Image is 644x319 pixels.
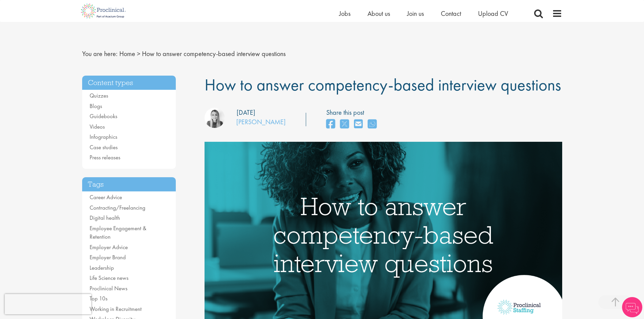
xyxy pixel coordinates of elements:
[82,177,176,192] h3: Tags
[326,117,335,132] a: share on facebook
[236,117,286,126] a: [PERSON_NAME]
[90,305,142,313] a: Working in Recruitment
[90,193,122,201] a: Career Advice
[90,285,127,292] a: Proclinical News
[90,204,145,211] a: Contracting/Freelancing
[90,133,117,140] a: Infographics
[90,102,102,110] a: Blogs
[367,9,390,18] a: About us
[237,108,255,117] div: [DATE]
[119,49,135,58] a: breadcrumb link
[5,294,91,314] iframe: reCAPTCHA
[205,74,561,96] span: How to answer competency-based interview questions
[339,9,351,18] a: Jobs
[407,9,424,18] a: Join us
[90,274,128,282] a: Life Science news
[90,224,146,241] a: Employee Engagement & Retention
[142,49,286,58] span: How to answer competency-based interview questions
[354,117,363,132] a: share on email
[326,108,380,117] label: Share this post
[90,154,120,161] a: Press releases
[90,92,108,99] a: Quizzes
[82,76,176,90] h3: Content types
[90,112,117,120] a: Guidebooks
[205,108,225,128] img: Hannah Burke
[622,297,642,317] img: Chatbot
[368,117,377,132] a: share on whats app
[90,264,114,271] a: Leadership
[90,123,105,130] a: Videos
[90,254,126,261] a: Employer Brand
[90,295,108,302] a: Top 10s
[82,49,118,58] span: You are here:
[137,49,140,58] span: >
[340,117,349,132] a: share on twitter
[478,9,508,18] a: Upload CV
[90,243,128,251] a: Employer Advice
[90,143,118,151] a: Case studies
[90,214,120,221] a: Digital health
[441,9,461,18] a: Contact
